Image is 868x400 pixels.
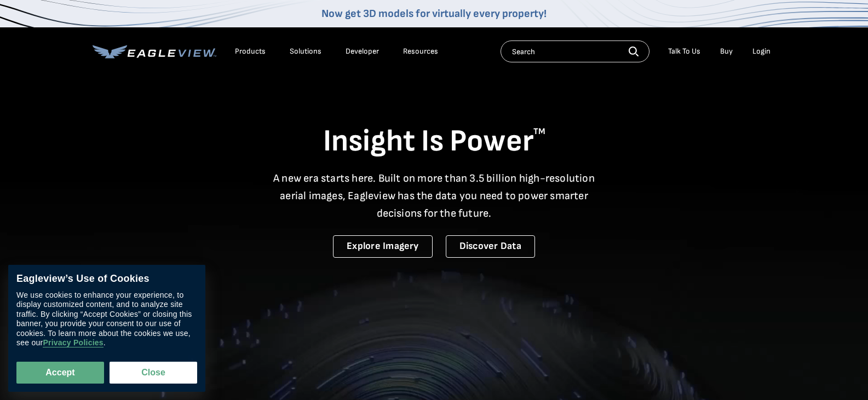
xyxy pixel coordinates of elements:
[93,123,776,161] h1: Insight Is Power
[235,47,266,56] div: Products
[43,339,103,348] a: Privacy Policies
[501,40,649,62] input: Search
[321,7,547,20] a: Now get 3D models for virtually every property!
[668,47,700,56] div: Talk To Us
[333,235,433,258] a: Explore Imagery
[446,235,535,258] a: Discover Data
[403,47,438,56] div: Resources
[346,47,379,56] a: Developer
[752,47,771,56] div: Login
[16,362,104,384] button: Accept
[16,291,197,348] div: We use cookies to enhance your experience, to display customized content, and to analyze site tra...
[267,170,602,222] p: A new era starts here. Built on more than 3.5 billion high-resolution aerial images, Eagleview ha...
[720,47,733,56] a: Buy
[290,47,321,56] div: Solutions
[533,126,545,137] sup: TM
[16,273,197,285] div: Eagleview’s Use of Cookies
[110,362,197,384] button: Close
